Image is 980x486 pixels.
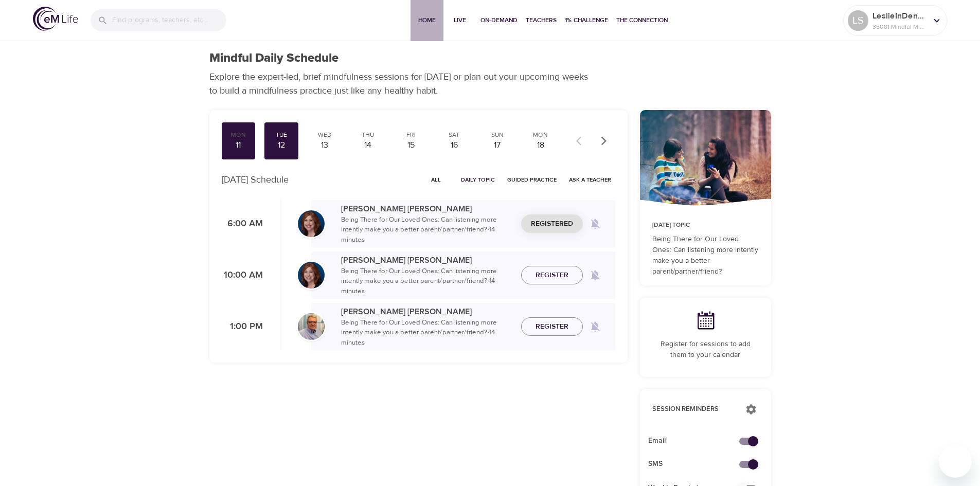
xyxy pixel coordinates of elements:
[441,139,467,151] div: 16
[222,217,263,231] p: 6:00 AM
[536,320,568,333] span: Register
[569,175,611,185] span: Ask a Teacher
[480,15,518,26] span: On-Demand
[461,175,495,185] span: Daily Topic
[341,215,513,245] p: Being There for Our Loved Ones: Can listening more intently make you a better parent/partner/frie...
[355,139,381,151] div: 14
[583,211,608,236] span: Remind me when a class goes live every Tuesday at 6:00 AM
[485,131,510,139] div: Sun
[222,320,263,334] p: 1:00 PM
[298,313,325,340] img: Roger%20Nolan%20Headshot.jpg
[341,318,513,348] p: Being There for Our Loved Ones: Can listening more intently make you a better parent/partner/frie...
[298,210,325,237] img: Elaine_Smookler-min.jpg
[583,314,608,339] span: Remind me when a class goes live every Tuesday at 1:00 PM
[648,459,746,470] span: SMS
[939,445,972,478] iframe: Button to launch messaging window
[209,51,338,66] h1: Mindful Daily Schedule
[536,269,568,282] span: Register
[531,218,573,230] span: Registered
[565,15,608,26] span: 1% Challenge
[209,70,595,98] p: Explore the expert-led, brief mindfulness sessions for [DATE] or plan out your upcoming weeks to ...
[528,139,554,151] div: 18
[521,317,583,336] button: Register
[312,131,337,139] div: Wed
[222,173,289,187] p: [DATE] Schedule
[485,139,510,151] div: 17
[448,15,472,26] span: Live
[398,139,424,151] div: 15
[616,15,668,26] span: The Connection
[503,172,561,188] button: Guided Practice
[526,15,557,26] span: Teachers
[398,131,424,139] div: Fri
[441,131,467,139] div: Sat
[652,234,759,277] p: Being There for Our Loved Ones: Can listening more intently make you a better parent/partner/friend?
[298,262,325,289] img: Elaine_Smookler-min.jpg
[269,131,294,139] div: Tue
[583,263,608,287] span: Remind me when a class goes live every Tuesday at 10:00 AM
[424,175,449,185] span: All
[341,305,513,318] p: [PERSON_NAME] [PERSON_NAME]
[457,172,499,188] button: Daily Topic
[226,139,252,151] div: 11
[112,9,226,31] input: Find programs, teachers, etc...
[565,172,615,188] button: Ask a Teacher
[652,339,759,361] p: Register for sessions to add them to your calendar
[528,131,554,139] div: Mon
[652,404,735,415] p: Session Reminders
[420,172,453,188] button: All
[415,15,439,26] span: Home
[507,175,557,185] span: Guided Practice
[521,214,583,233] button: Registered
[872,22,927,31] p: 35081 Mindful Minutes
[648,436,746,446] span: Email
[355,131,381,139] div: Thu
[872,10,927,22] p: LeslieInDenver
[222,268,263,282] p: 10:00 AM
[33,7,78,31] img: logo
[226,131,252,139] div: Mon
[341,266,513,297] p: Being There for Our Loved Ones: Can listening more intently make you a better parent/partner/frie...
[269,139,294,151] div: 12
[341,254,513,266] p: [PERSON_NAME] [PERSON_NAME]
[341,203,513,215] p: [PERSON_NAME] [PERSON_NAME]
[652,221,759,230] p: [DATE] Topic
[312,139,337,151] div: 13
[521,266,583,285] button: Register
[848,10,868,31] div: LS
